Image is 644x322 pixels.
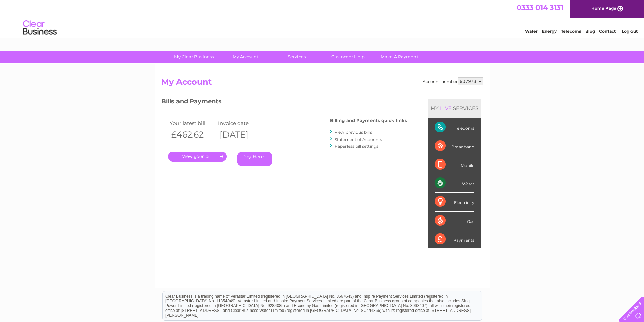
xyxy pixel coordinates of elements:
[423,77,483,85] div: Account number
[435,155,474,174] div: Mobile
[428,99,481,118] div: MY SERVICES
[435,137,474,155] div: Broadband
[525,29,538,34] a: Water
[435,174,474,193] div: Water
[217,51,273,63] a: My Account
[216,119,265,128] td: Invoice date
[269,51,325,63] a: Services
[585,29,595,34] a: Blog
[216,128,265,142] th: [DATE]
[335,130,372,135] a: View previous bills
[237,152,272,166] a: Pay Here
[163,4,482,33] div: Clear Business is a trading name of Verastar Limited (registered in [GEOGRAPHIC_DATA] No. 3667643...
[435,193,474,211] div: Electricity
[599,29,616,34] a: Contact
[161,97,407,108] h3: Bills and Payments
[335,144,378,149] a: Paperless bill settings
[335,137,382,142] a: Statement of Accounts
[168,128,217,142] th: £462.62
[320,51,376,63] a: Customer Help
[168,152,227,162] a: .
[372,51,427,63] a: Make A Payment
[23,18,57,38] img: logo.png
[561,29,581,34] a: Telecoms
[542,29,557,34] a: Energy
[435,118,474,137] div: Telecoms
[168,119,217,128] td: Your latest bill
[435,230,474,248] div: Payments
[161,77,483,90] h2: My Account
[517,3,563,12] a: 0333 014 3131
[166,51,222,63] a: My Clear Business
[622,29,638,34] a: Log out
[439,105,453,112] div: LIVE
[330,118,407,123] h4: Billing and Payments quick links
[435,212,474,230] div: Gas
